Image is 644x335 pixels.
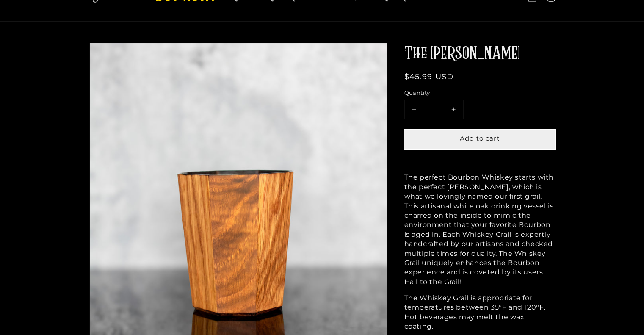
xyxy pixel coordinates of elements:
[404,72,454,81] span: $45.99 USD
[404,89,555,97] label: Quantity
[404,294,546,330] span: The Whiskey Grail is appropriate for temperatures between 35°F and 120°F. Hot beverages may melt ...
[404,43,555,65] h1: The [PERSON_NAME]
[460,134,500,142] span: Add to cart
[404,130,555,149] button: Add to cart
[404,173,555,287] p: The perfect Bourbon Whiskey starts with the perfect [PERSON_NAME], which is what we lovingly name...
